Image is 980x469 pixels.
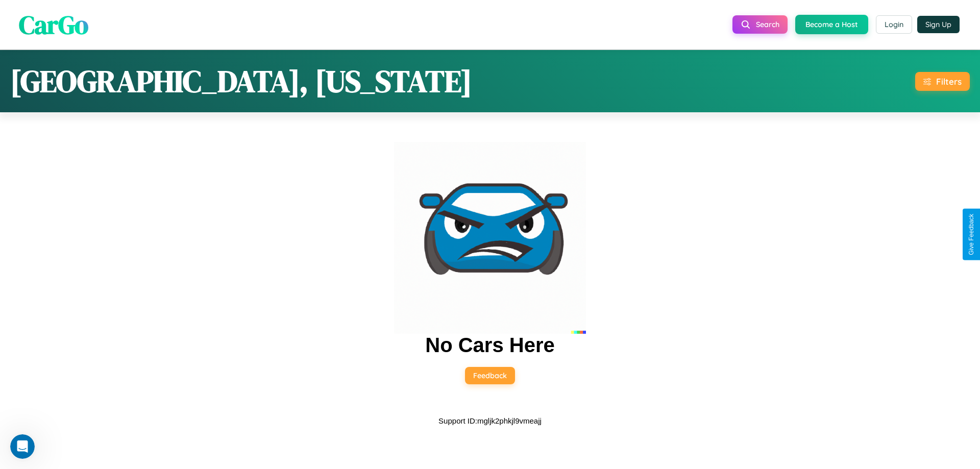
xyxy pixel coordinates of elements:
h2: No Cars Here [425,334,554,357]
button: Filters [915,72,970,91]
span: Search [756,20,779,29]
button: Become a Host [795,15,868,34]
div: Give Feedback [968,214,975,255]
button: Feedback [465,367,515,384]
div: Filters [936,76,962,87]
p: Support ID: mgljk2phkjl9vmeajj [438,414,542,428]
button: Login [876,15,912,34]
h1: [GEOGRAPHIC_DATA], [US_STATE] [10,60,472,102]
button: Search [732,15,788,34]
span: CarGo [19,7,88,42]
iframe: Intercom live chat [10,434,35,459]
img: car [394,142,586,334]
button: Sign Up [917,16,960,33]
